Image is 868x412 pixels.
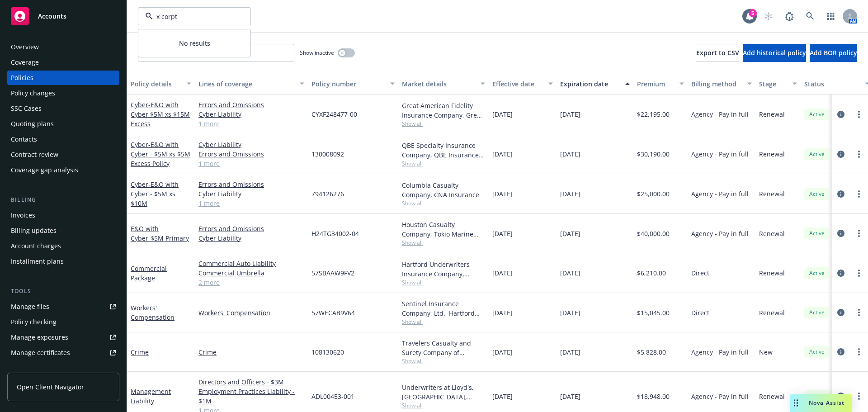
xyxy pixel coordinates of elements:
div: Great American Fidelity Insurance Company, Great American Insurance Group [402,101,485,120]
span: - $5M Primary [148,234,189,242]
div: Policy changes [11,86,55,100]
a: Directors and Officers - $3M [198,377,304,387]
a: circleInformation [835,189,846,199]
span: Show all [402,318,485,326]
span: Active [808,392,826,400]
a: Installment plans [7,254,119,269]
span: H24TG34002-04 [311,229,359,238]
span: Renewal [759,392,785,401]
span: [DATE] [492,392,513,401]
a: Report a Bug [780,7,798,25]
span: Open Client Navigator [17,382,84,392]
div: SSC Cases [11,101,42,116]
span: $22,195.00 [637,109,670,119]
span: Agency - Pay in full [691,392,749,401]
a: more [854,189,864,199]
span: - E&O with Cyber $5M xs $15M Excess [131,100,190,128]
span: Add historical policy [743,48,806,57]
div: Houston Casualty Company, Tokio Marine HCC, CRC Group [402,220,485,239]
span: [DATE] [492,308,513,317]
div: Contract review [11,147,58,162]
a: Start snowing [759,7,778,25]
div: 5 [749,9,757,17]
span: 57WECAB9V64 [311,308,355,317]
span: 108130620 [311,347,344,357]
a: Workers' Compensation [198,308,304,317]
button: Premium [633,73,688,95]
a: Manage exposures [7,330,119,345]
div: Invoices [11,208,35,223]
div: Tools [7,287,119,296]
span: Renewal [759,149,785,159]
div: Manage files [11,299,49,314]
span: Show all [402,279,485,286]
span: 130008092 [311,149,344,159]
button: Nova Assist [790,394,852,412]
a: Account charges [7,239,119,253]
div: Account charges [11,239,61,253]
span: [DATE] [560,268,580,278]
a: Coverage [7,55,119,70]
span: Show inactive [300,49,334,57]
a: more [854,346,864,357]
span: Renewal [759,308,785,317]
span: Accounts [38,13,66,20]
button: Lines of coverage [195,73,308,95]
div: Billing method [691,79,742,89]
div: Installment plans [11,254,64,269]
button: Billing method [688,73,755,95]
a: Policies [7,71,119,85]
div: Coverage gap analysis [11,163,78,177]
span: $40,000.00 [637,229,670,238]
a: Employment Practices Liability - $1M [198,387,304,406]
span: $25,000.00 [637,189,670,199]
span: [DATE] [560,308,580,317]
div: Quoting plans [11,117,54,131]
a: more [854,268,864,279]
span: Agency - Pay in full [691,347,749,357]
a: Policy checking [7,315,119,329]
span: Active [808,348,826,356]
a: Crime [198,347,304,357]
span: Show all [402,120,485,128]
a: Coverage gap analysis [7,163,119,177]
span: Show all [402,402,485,409]
span: - E&O with Cyber - $5M xs $5M Excess Policy [131,140,190,168]
span: [DATE] [492,189,513,199]
span: - E&O with Cyber - $5M xs $10M [131,180,179,208]
div: Manage claims [11,361,57,375]
a: Manage certificates [7,346,119,360]
div: QBE Specialty Insurance Company, QBE Insurance Group [402,141,485,160]
a: Crime [131,348,149,356]
div: Policies [11,71,33,85]
a: 2 more [198,278,304,287]
div: Manage certificates [11,346,70,360]
a: Errors and Omissions [198,100,304,109]
a: circleInformation [835,391,846,402]
span: Nova Assist [809,399,844,407]
span: No results [138,29,250,57]
span: Show all [402,357,485,365]
a: Cyber [131,140,190,168]
span: Active [808,190,826,198]
a: more [854,228,864,239]
a: Commercial Package [131,264,167,282]
a: Cyber [131,100,190,128]
div: Underwriters at Lloyd's, [GEOGRAPHIC_DATA], [PERSON_NAME] of London, CRC Group [402,383,485,402]
a: Commercial Umbrella [198,268,304,278]
div: Lines of coverage [198,79,294,89]
a: Manage files [7,299,119,314]
div: Coverage [11,55,39,70]
span: [DATE] [492,149,513,159]
button: Export to CSV [696,44,739,62]
a: Overview [7,40,119,54]
a: more [854,391,864,402]
span: Agency - Pay in full [691,189,749,199]
div: Stage [759,79,787,89]
div: Billing updates [11,223,57,238]
div: Billing [7,195,119,204]
button: Add historical policy [743,44,806,62]
div: Hartford Underwriters Insurance Company, Hartford Insurance Group [402,260,485,279]
button: Policy number [308,73,398,95]
a: SSC Cases [7,101,119,116]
